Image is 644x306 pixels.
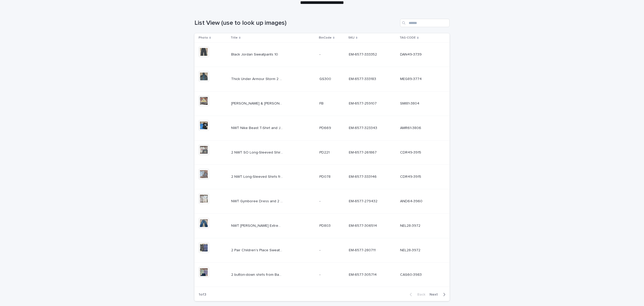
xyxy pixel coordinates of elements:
tr: Thick Under Armour Storm 2 Zip-Up Jacket 10Thick Under Armour Storm 2 Zip-Up Jacket 10 GS300GS300... [194,67,450,91]
p: Title [231,35,238,41]
p: EM-6577-333183 [349,76,377,81]
tr: NWT Nike Beast T-Shirt and Jumping Beans Basic Tee 4NWT Nike Beast T-Shirt and Jumping Beans Basi... [194,116,450,140]
p: 2 Pair Children's Place Sweatpants 10 [231,247,284,253]
span: Back [414,293,425,296]
p: 2 NWT SO Long-Sleeved Shirts 7 [231,149,284,155]
tr: Black Jordan Sweatpants 10Black Jordan Sweatpants 10 -- EM-6577-333352EM-6577-333352 DAN49-3739DA... [194,42,450,67]
p: FB [319,100,325,106]
p: NWT Gymboree Dress and 2 Flowy Shirts from Gymboree and Carter's 3T [231,198,284,204]
p: SMI81-3804 [400,100,420,106]
p: CAS60-3983 [400,272,423,277]
p: Melissa & Doug Ballet Performance Wooden Puzzle One Size [231,100,284,106]
button: Back [406,292,427,297]
p: EM-6577-333352 [349,51,378,57]
p: EM-6577-261867 [349,149,378,155]
p: 2 button-down shirts from Baby Gap and Nautica plus dark wash jeans 2T [231,272,284,277]
p: EM-6577-259107 [349,100,378,106]
p: DAN49-3739 [400,51,423,57]
span: Next [430,293,441,296]
p: - [319,272,321,277]
p: - [319,198,321,204]
tr: NWT [PERSON_NAME] Extreme Motion Jeans 10NWT [PERSON_NAME] Extreme Motion Jeans 10 PD803PD803 EM-... [194,213,450,238]
p: NWT Nike Beast T-Shirt and Jumping Beans Basic Tee 4 [231,125,284,130]
p: BinCode [319,35,332,41]
p: CDR49-3915 [400,149,422,155]
p: 1 of 3 [194,288,210,301]
p: 2 NWT Long-Sleeved Shirts from Old Navy and Mudd 7 [231,174,284,179]
tr: NWT Gymboree Dress and 2 Flowy Shirts from Gymboree and [PERSON_NAME] 3TNWT Gymboree Dress and 2 ... [194,189,450,214]
tr: 2 NWT SO Long-Sleeved Shirts 72 NWT SO Long-Sleeved Shirts 7 PD221PD221 EM-6577-261867EM-6577-261... [194,140,450,165]
tr: 2 button-down shirts from Baby Gap and Nautica plus dark wash jeans 2T2 button-down shirts from B... [194,262,450,287]
p: Black Jordan Sweatpants 10 [231,51,279,57]
p: Photo [199,35,208,41]
input: Search [400,19,450,27]
p: EM-6577-306514 [349,223,378,228]
p: PD803 [319,223,332,228]
tr: 2 NWT Long-Sleeved Shirts from Old Navy and [PERSON_NAME] 72 NWT Long-Sleeved Shirts from Old Nav... [194,165,450,189]
p: AND64-3960 [400,198,424,204]
p: EM-6577-305714 [349,272,378,277]
h1: List View (use to look up images) [194,19,398,27]
p: NWT Lee's Extreme Motion Jeans 10 [231,223,284,228]
p: MEG89-3774 [400,76,423,81]
p: EM-6577-323343 [349,125,378,130]
button: Next [427,292,450,297]
tr: [PERSON_NAME] & [PERSON_NAME] Ballet Performance Wooden Puzzle One Size[PERSON_NAME] & [PERSON_NA... [194,91,450,116]
p: PD669 [319,125,332,130]
p: EM-6577-279432 [349,198,378,204]
p: CDR49-3915 [400,174,422,179]
p: - [319,247,321,253]
tr: 2 Pair Children's Place Sweatpants 102 Pair Children's Place Sweatpants 10 -- EM-6577-280711EM-65... [194,238,450,262]
p: PD078 [319,174,332,179]
p: EM-6577-333146 [349,174,378,179]
p: EM-6577-280711 [349,247,377,253]
p: PD221 [319,149,331,155]
p: SKU [348,35,355,41]
p: NEL28-3972 [400,247,421,253]
p: AMR61-3806 [400,125,422,130]
p: - [319,51,321,57]
p: TAG-CODE [400,35,416,41]
p: GS300 [319,76,332,81]
p: Thick Under Armour Storm 2 Zip-Up Jacket 10 [231,76,284,81]
p: NEL28-3972 [400,223,421,228]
